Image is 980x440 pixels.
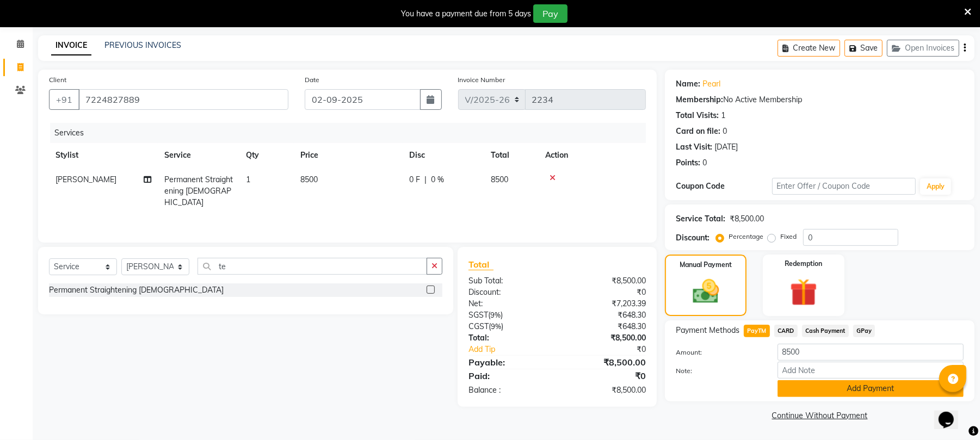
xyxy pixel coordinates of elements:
[702,78,720,90] a: Pearl
[676,110,719,121] div: Total Visits:
[668,348,769,357] label: Amount:
[676,157,700,169] div: Points:
[676,141,712,153] div: Last Visit:
[491,175,508,184] span: 8500
[158,143,239,168] th: Service
[772,178,916,195] input: Enter Offer / Coupon Code
[246,175,250,184] span: 1
[403,143,484,168] th: Disc
[785,259,822,269] label: Redemption
[51,36,91,55] a: INVOICE
[49,143,158,168] th: Stylist
[49,284,224,296] div: Permanent Straightening [DEMOGRAPHIC_DATA]
[778,40,840,57] button: Create New
[469,321,489,331] span: CGST
[557,356,654,369] div: ₹8,500.00
[714,141,738,153] div: [DATE]
[305,75,319,85] label: Date
[294,143,403,168] th: Price
[853,325,876,337] span: GPay
[557,275,654,287] div: ₹8,500.00
[778,362,964,379] input: Add Note
[401,8,531,20] div: You have a payment due from 5 days
[676,126,720,137] div: Card on file:
[56,175,116,184] span: [PERSON_NAME]
[557,385,654,396] div: ₹8,500.00
[533,4,568,23] button: Pay
[458,75,506,85] label: Invoice Number
[104,40,181,50] a: PREVIOUS INVOICES
[431,174,444,185] span: 0 %
[802,325,849,337] span: Cash Payment
[460,275,557,287] div: Sub Total:
[887,40,959,57] button: Open Invoices
[676,78,700,90] div: Name:
[490,311,501,319] span: 9%
[557,287,654,298] div: ₹0
[685,276,728,307] img: _cash.svg
[49,89,79,110] button: +91
[780,232,797,241] label: Fixed
[557,369,654,382] div: ₹0
[460,369,557,382] div: Paid:
[460,321,557,332] div: ( )
[239,143,294,168] th: Qty
[557,309,654,321] div: ₹648.30
[198,258,427,275] input: Search or Scan
[934,396,969,429] iframe: chat widget
[460,356,557,369] div: Payable:
[300,175,318,184] span: 8500
[424,174,427,185] span: |
[729,232,763,241] label: Percentage
[778,380,964,397] button: Add Payment
[539,143,646,168] th: Action
[409,174,420,185] span: 0 F
[676,232,710,244] div: Discount:
[774,325,798,337] span: CARD
[491,322,501,331] span: 9%
[574,344,654,355] div: ₹0
[49,75,66,85] label: Client
[469,259,494,270] span: Total
[723,126,727,137] div: 0
[702,157,707,169] div: 0
[460,298,557,309] div: Net:
[460,344,574,355] a: Add Tip
[164,175,233,207] span: Permanent Straightening [DEMOGRAPHIC_DATA]
[557,321,654,332] div: ₹648.30
[781,275,826,309] img: _gift.svg
[78,89,288,110] input: Search by Name/Mobile/Email/Code
[557,298,654,309] div: ₹7,203.39
[469,310,488,320] span: SGST
[460,309,557,321] div: ( )
[721,110,725,121] div: 1
[557,332,654,344] div: ₹8,500.00
[50,123,654,143] div: Services
[730,213,764,225] div: ₹8,500.00
[680,260,732,270] label: Manual Payment
[460,332,557,344] div: Total:
[676,181,772,192] div: Coupon Code
[484,143,539,168] th: Total
[460,287,557,298] div: Discount:
[667,410,972,422] a: Continue Without Payment
[676,94,723,106] div: Membership:
[460,385,557,396] div: Balance :
[920,178,951,195] button: Apply
[676,325,739,336] span: Payment Methods
[668,366,769,376] label: Note:
[778,344,964,361] input: Amount
[845,40,883,57] button: Save
[676,94,964,106] div: No Active Membership
[744,325,770,337] span: PayTM
[676,213,725,225] div: Service Total:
